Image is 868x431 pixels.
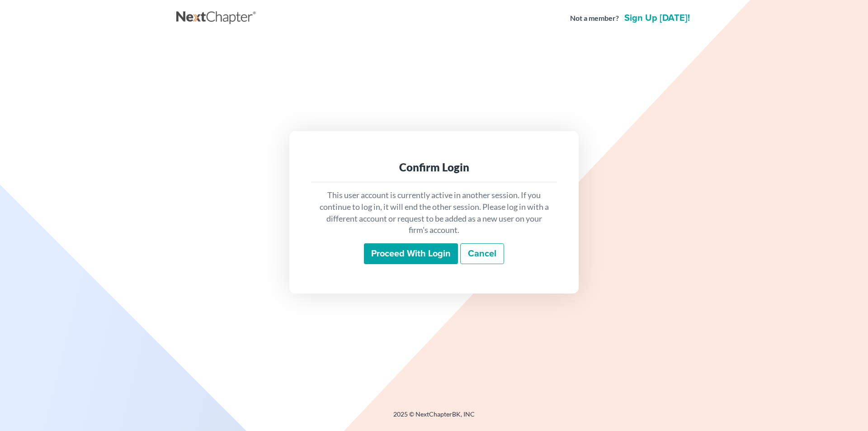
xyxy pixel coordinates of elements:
a: Cancel [460,243,504,264]
p: This user account is currently active in another session. If you continue to log in, it will end ... [318,189,550,236]
div: 2025 © NextChapterBK, INC [176,410,692,426]
div: Confirm Login [318,160,550,175]
a: Sign up [DATE]! [623,14,692,23]
strong: Not a member? [570,13,619,24]
input: Proceed with login [364,243,458,264]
